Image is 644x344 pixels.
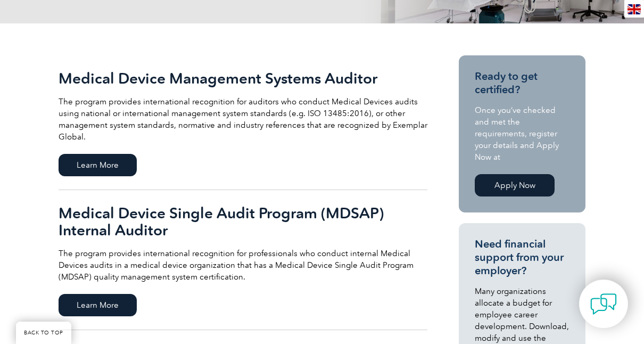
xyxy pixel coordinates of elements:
[59,55,427,190] a: Medical Device Management Systems Auditor The program provides international recognition for audi...
[628,4,641,14] img: en
[475,174,555,196] a: Apply Now
[475,237,569,277] h3: Need financial support from your employer?
[475,104,569,163] p: Once you’ve checked and met the requirements, register your details and Apply Now at
[59,154,137,176] span: Learn More
[590,291,617,317] img: contact-chat.png
[16,322,71,344] a: BACK TO TOP
[59,190,427,330] a: Medical Device Single Audit Program (MDSAP) Internal Auditor The program provides international r...
[59,70,427,87] h2: Medical Device Management Systems Auditor
[475,70,569,96] h3: Ready to get certified?
[59,96,427,143] p: The program provides international recognition for auditors who conduct Medical Devices audits us...
[59,294,137,316] span: Learn More
[59,204,427,239] h2: Medical Device Single Audit Program (MDSAP) Internal Auditor
[59,248,427,283] p: The program provides international recognition for professionals who conduct internal Medical Dev...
